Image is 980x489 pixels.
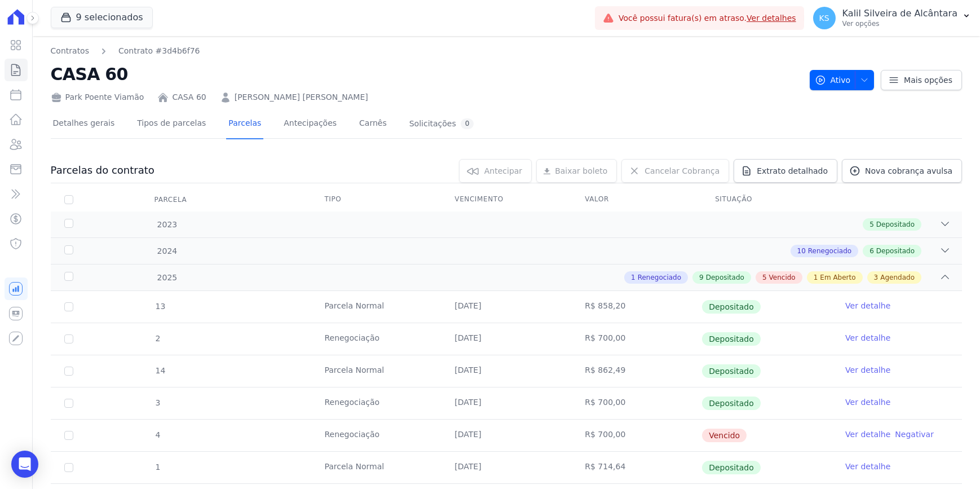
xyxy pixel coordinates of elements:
td: R$ 862,49 [571,355,701,387]
td: [DATE] [441,323,571,355]
a: Carnês [357,109,389,139]
a: Mais opções [881,70,962,90]
div: Parcela [141,188,201,211]
td: Parcela Normal [311,452,441,483]
a: Nova cobrança avulsa [842,159,962,183]
a: Ver detalhe [845,332,890,343]
input: default [64,431,73,440]
a: Parcelas [226,109,263,139]
a: Ver detalhe [845,429,890,440]
h2: CASA 60 [51,61,801,87]
td: Renegociação [311,387,441,419]
a: Ver detalhe [845,300,890,311]
div: Solicitações [409,118,474,129]
th: Vencimento [441,188,571,212]
span: 10 [797,246,806,256]
a: Extrato detalhado [734,159,837,183]
p: Kalil Silveira de Alcântara [842,8,957,19]
span: Nova cobrança avulsa [865,165,952,177]
span: Depositado [702,332,761,346]
span: Depositado [876,219,915,230]
span: Renegociado [638,272,681,283]
th: Tipo [311,188,441,212]
span: Depositado [702,397,761,410]
input: Só é possível selecionar pagamentos em aberto [64,302,73,311]
th: Situação [701,188,832,212]
span: 1 [814,272,818,283]
span: 5 [869,219,874,230]
td: R$ 700,00 [571,387,701,419]
td: R$ 858,20 [571,291,701,323]
span: Depositado [876,246,915,256]
a: Ver detalhe [845,397,890,408]
input: Só é possível selecionar pagamentos em aberto [64,463,73,472]
td: Parcela Normal [311,291,441,323]
td: Renegociação [311,323,441,355]
span: 1 [154,462,161,472]
a: Solicitações0 [407,109,476,139]
span: 3 [154,398,161,407]
span: Vencido [769,272,796,283]
span: 13 [154,302,166,311]
span: Em Aberto [820,272,855,283]
span: Agendado [880,272,915,283]
div: Park Poente Viamão [51,91,144,103]
span: Depositado [706,272,744,283]
span: 14 [154,366,166,375]
span: 5 [762,272,767,283]
span: 3 [874,272,879,283]
div: Open Intercom Messenger [11,451,38,478]
span: Depositado [702,364,761,378]
span: Mais opções [904,74,952,86]
span: KS [819,14,829,22]
span: Você possui fatura(s) em atraso. [619,12,796,24]
a: Ver detalhe [845,364,890,376]
th: Valor [571,188,701,212]
div: 0 [461,118,474,129]
span: 1 [631,272,635,283]
h3: Parcelas do contrato [51,164,154,177]
span: 2 [154,334,161,343]
td: Renegociação [311,420,441,451]
a: Contrato #3d4b6f76 [118,45,200,57]
span: Vencido [702,429,747,442]
span: Depositado [702,300,761,314]
span: Extrato detalhado [757,165,828,177]
span: Depositado [702,461,761,474]
span: Renegociado [808,246,851,256]
a: Negativar [895,430,934,439]
td: [DATE] [441,387,571,419]
a: CASA 60 [172,91,206,103]
span: 6 [869,246,874,256]
nav: Breadcrumb [51,45,801,57]
button: Ativo [810,70,875,90]
a: [PERSON_NAME] [PERSON_NAME] [235,91,368,103]
button: KS Kalil Silveira de Alcântara Ver opções [804,2,980,34]
span: 4 [154,430,161,439]
a: Detalhes gerais [51,109,117,139]
a: Ver detalhes [747,14,796,23]
p: Ver opções [842,19,957,28]
td: [DATE] [441,355,571,387]
nav: Breadcrumb [51,45,200,57]
td: [DATE] [441,452,571,483]
input: Só é possível selecionar pagamentos em aberto [64,367,73,376]
td: Parcela Normal [311,355,441,387]
td: R$ 700,00 [571,420,701,451]
td: [DATE] [441,420,571,451]
td: R$ 714,64 [571,452,701,483]
button: 9 selecionados [51,7,153,28]
input: Só é possível selecionar pagamentos em aberto [64,399,73,408]
td: R$ 700,00 [571,323,701,355]
input: Só é possível selecionar pagamentos em aberto [64,334,73,343]
a: Antecipações [281,109,339,139]
span: Ativo [815,70,851,90]
span: 9 [699,272,704,283]
td: [DATE] [441,291,571,323]
a: Ver detalhe [845,461,890,472]
a: Contratos [51,45,89,57]
a: Tipos de parcelas [135,109,208,139]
